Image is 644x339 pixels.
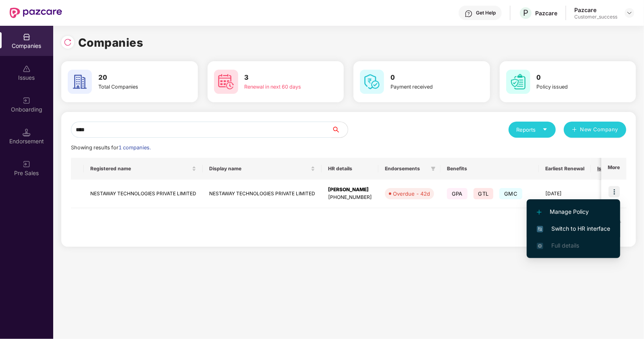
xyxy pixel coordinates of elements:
[572,127,577,133] span: plus
[537,72,606,83] h3: 0
[391,83,460,91] div: Payment received
[537,243,543,249] img: svg+xml;base64,PHN2ZyB4bWxucz0iaHR0cDovL3d3dy53My5vcmcvMjAwMC9zdmciIHdpZHRoPSIxNi4zNjMiIGhlaWdodD...
[23,65,31,73] img: svg+xml;base64,PHN2ZyBpZD0iSXNzdWVzX2Rpc2FibGVkIiB4bWxucz0iaHR0cDovL3d3dy53My5vcmcvMjAwMC9zdmciIH...
[597,165,613,172] span: Issues
[331,126,348,133] span: search
[574,6,617,14] div: Pazcare
[601,158,626,180] th: More
[429,164,437,174] span: filter
[551,242,579,249] span: Full details
[535,9,557,17] div: Pazcare
[431,166,436,171] span: filter
[203,158,322,180] th: Display name
[499,188,522,199] span: GMC
[597,190,619,198] div: 0
[71,145,151,151] span: Showing results for
[23,160,31,168] img: svg+xml;base64,PHN2ZyB3aWR0aD0iMjAiIGhlaWdodD0iMjAiIHZpZXdCb3g9IjAgMCAyMCAyMCIgZmlsbD0ibm9uZSIgeG...
[506,70,530,94] img: svg+xml;base64,PHN2ZyB4bWxucz0iaHR0cDovL3d3dy53My5vcmcvMjAwMC9zdmciIHdpZHRoPSI2MCIgaGVpZ2h0PSI2MC...
[84,158,203,180] th: Registered name
[385,165,428,172] span: Endorsements
[537,210,542,215] img: svg+xml;base64,PHN2ZyB4bWxucz0iaHR0cDovL3d3dy53My5vcmcvMjAwMC9zdmciIHdpZHRoPSIxMi4yMDEiIGhlaWdodD...
[98,83,168,91] div: Total Companies
[523,8,528,18] span: P
[537,83,606,91] div: Policy issued
[391,72,460,83] h3: 0
[539,180,591,208] td: [DATE]
[564,122,626,138] button: plusNew Company
[537,224,610,233] span: Switch to HR interface
[78,34,143,52] h1: Companies
[23,97,31,105] img: svg+xml;base64,PHN2ZyB3aWR0aD0iMjAiIGhlaWdodD0iMjAiIHZpZXdCb3g9IjAgMCAyMCAyMCIgZmlsbD0ibm9uZSIgeG...
[609,186,620,197] img: icon
[574,14,617,20] div: Customer_success
[580,126,619,134] span: New Company
[245,83,314,91] div: Renewal in next 60 days
[84,180,203,208] td: NESTAWAY TECHNOLOGIES PRIVATE LIMITED
[328,194,372,201] div: [PHONE_NUMBER]
[98,72,168,83] h3: 20
[245,72,314,83] h3: 3
[331,122,348,138] button: search
[10,8,62,18] img: New Pazcare Logo
[517,126,548,134] div: Reports
[23,128,31,136] img: svg+xml;base64,PHN2ZyB3aWR0aD0iMTQuNSIgaGVpZ2h0PSIxNC41IiB2aWV3Qm94PSIwIDAgMTYgMTYiIGZpbGw9Im5vbm...
[539,158,591,180] th: Earliest Renewal
[465,10,473,18] img: svg+xml;base64,PHN2ZyBpZD0iSGVscC0zMngzMiIgeG1sbnM9Imh0dHA6Ly93d3cudzMub3JnLzIwMDAvc3ZnIiB3aWR0aD...
[23,33,31,41] img: svg+xml;base64,PHN2ZyBpZD0iQ29tcGFuaWVzIiB4bWxucz0iaHR0cDovL3d3dy53My5vcmcvMjAwMC9zdmciIHdpZHRoPS...
[322,158,378,180] th: HR details
[393,190,430,198] div: Overdue - 42d
[203,180,322,208] td: NESTAWAY TECHNOLOGIES PRIVATE LIMITED
[447,188,467,199] span: GPA
[626,10,633,16] img: svg+xml;base64,PHN2ZyBpZD0iRHJvcGRvd24tMzJ4MzIiIHhtbG5zPSJodHRwOi8vd3d3LnczLm9yZy8yMDAwL3N2ZyIgd2...
[68,70,92,94] img: svg+xml;base64,PHN2ZyB4bWxucz0iaHR0cDovL3d3dy53My5vcmcvMjAwMC9zdmciIHdpZHRoPSI2MCIgaGVpZ2h0PSI2MC...
[90,165,190,172] span: Registered name
[118,145,151,151] span: 1 companies.
[360,70,384,94] img: svg+xml;base64,PHN2ZyB4bWxucz0iaHR0cDovL3d3dy53My5vcmcvMjAwMC9zdmciIHdpZHRoPSI2MCIgaGVpZ2h0PSI2MC...
[209,165,309,172] span: Display name
[537,207,610,216] span: Manage Policy
[328,186,372,194] div: [PERSON_NAME]
[591,158,625,180] th: Issues
[440,158,539,180] th: Benefits
[537,226,543,232] img: svg+xml;base64,PHN2ZyB4bWxucz0iaHR0cDovL3d3dy53My5vcmcvMjAwMC9zdmciIHdpZHRoPSIxNiIgaGVpZ2h0PSIxNi...
[476,10,496,16] div: Get Help
[542,127,548,132] span: caret-down
[474,188,494,199] span: GTL
[64,38,72,46] img: svg+xml;base64,PHN2ZyBpZD0iUmVsb2FkLTMyeDMyIiB4bWxucz0iaHR0cDovL3d3dy53My5vcmcvMjAwMC9zdmciIHdpZH...
[214,70,238,94] img: svg+xml;base64,PHN2ZyB4bWxucz0iaHR0cDovL3d3dy53My5vcmcvMjAwMC9zdmciIHdpZHRoPSI2MCIgaGVpZ2h0PSI2MC...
